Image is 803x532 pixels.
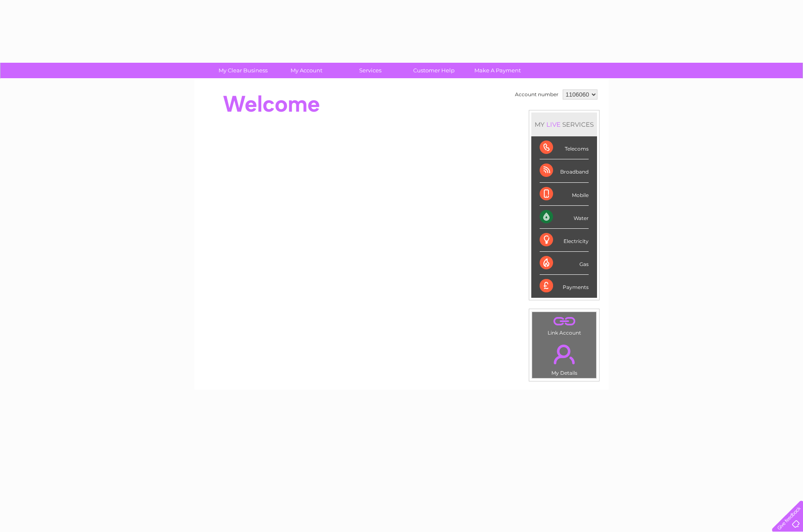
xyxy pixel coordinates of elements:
[534,314,594,329] a: .
[540,252,589,275] div: Gas
[532,312,597,338] td: Link Account
[540,206,589,229] div: Water
[463,63,532,78] a: Make A Payment
[545,120,562,128] div: LIVE
[513,87,561,102] td: Account number
[540,159,589,182] div: Broadband
[534,340,594,369] a: .
[272,63,341,78] a: My Account
[540,183,589,206] div: Mobile
[540,136,589,159] div: Telecoms
[540,229,589,252] div: Electricity
[532,338,597,379] td: My Details
[531,113,597,136] div: MY SERVICES
[336,63,405,78] a: Services
[208,63,278,78] a: My Clear Business
[540,275,589,297] div: Payments
[399,63,468,78] a: Customer Help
